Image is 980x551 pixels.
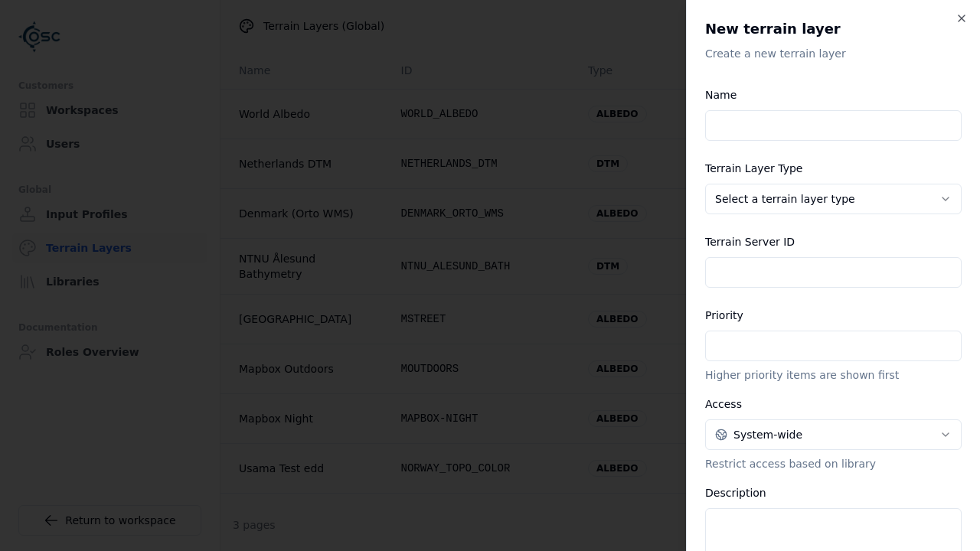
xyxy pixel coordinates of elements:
p: Restrict access based on library [705,456,962,471]
label: Access [705,398,742,410]
label: Terrain Server ID [705,236,795,248]
p: Create a new terrain layer [705,46,962,61]
h2: New terrain layer [705,18,962,40]
label: Name [705,89,737,101]
label: Priority [705,309,743,321]
label: Terrain Layer Type [705,162,802,174]
label: Description [705,487,766,499]
p: Higher priority items are shown first [705,367,962,383]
